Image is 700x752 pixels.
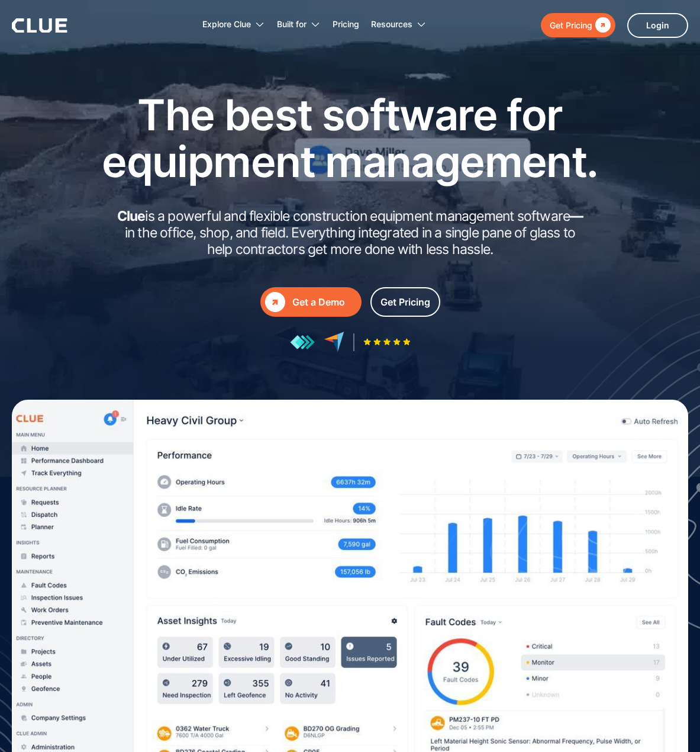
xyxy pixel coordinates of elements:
div:  [265,292,285,312]
h1: The best software for equipment management. [84,91,617,185]
img: Design for fleet management software [438,294,700,645]
a: Get Pricing [541,13,615,37]
div: Resources [371,6,427,43]
a: Login [627,13,688,38]
div: Explore Clue [202,6,251,43]
a: Get a Demo [260,287,362,317]
div: Built for [277,6,307,43]
div: Get Pricing [550,18,592,33]
strong: — [570,208,583,224]
div: Resources [371,6,412,43]
a: Get Pricing [370,287,440,317]
div:  [592,18,611,33]
img: reviews at capterra [324,332,344,352]
div: Explore Clue [202,6,265,43]
div: Built for [277,6,321,43]
img: reviews at getapp [290,335,315,350]
strong: Clue [117,208,146,224]
div: Get a Demo [292,295,357,310]
img: Five-star rating icon [363,338,411,346]
h2: is a powerful and flexible construction equipment management software in the office, shop, and fi... [114,208,587,258]
div: Get Pricing [380,295,430,310]
a: Pricing [333,6,359,43]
